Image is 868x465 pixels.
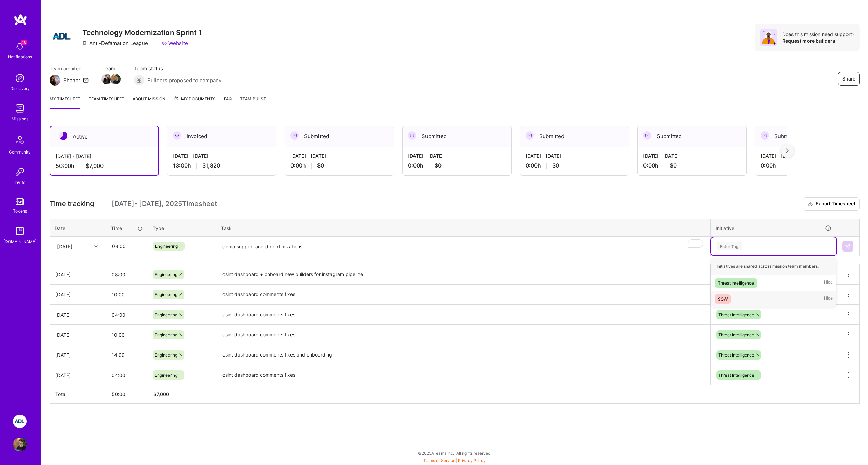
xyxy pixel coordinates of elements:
span: $0 [670,162,677,169]
img: Submitted [408,131,416,140]
div: [DATE] - [DATE] [761,152,858,159]
div: Active [50,126,158,147]
div: Missions [12,115,28,122]
th: Total [50,385,106,404]
i: icon CompanyGray [82,41,88,46]
a: Website [162,40,188,47]
input: HH:MM [106,326,148,344]
a: Terms of Service [423,458,456,463]
span: $1,820 [202,162,220,169]
div: 0:00 h [643,162,741,169]
span: | [423,458,486,463]
a: Privacy Policy [458,458,486,463]
img: logo [14,14,27,26]
span: Hide [824,278,833,288]
span: My Documents [174,95,216,103]
h3: Technology Modernization Sprint 1 [82,28,202,37]
a: Team Pulse [240,95,266,109]
button: Share [838,72,860,86]
span: Threat Intelligence [718,352,754,358]
div: [DATE] - [DATE] [290,152,388,159]
span: Engineering [155,312,177,317]
span: $0 [317,162,324,169]
span: Team Pulse [240,96,266,101]
span: 10 [21,40,27,45]
textarea: osint dashboard comments fixes [217,325,710,344]
div: Submitted [638,126,746,147]
img: right [786,148,789,153]
img: Team Member Avatar [110,74,121,84]
div: Initiatives are shared across mission team members. [711,258,836,275]
textarea: osint dashboard + onboard new builders for instagram pipeline [217,265,710,284]
div: [DATE] - [DATE] [408,152,506,159]
div: [DATE] [55,311,100,318]
div: [DATE] - [DATE] [526,152,623,159]
a: About Mission [133,95,165,109]
div: [DATE] - [DATE] [643,152,741,159]
div: Submitted [403,126,511,147]
img: Builders proposed to company [134,75,145,86]
div: Anti-Defamation League [82,40,148,47]
div: 0:00 h [761,162,858,169]
span: $7,000 [86,162,104,170]
i: icon Download [808,201,813,208]
img: Invite [13,165,27,179]
span: [DATE] - [DATE] , 2025 Timesheet [112,200,217,208]
a: Team Member Avatar [102,73,111,85]
div: [DATE] - [DATE] [56,152,153,160]
span: Hide [824,294,833,304]
textarea: osint dashboard comments fixes [217,366,710,384]
th: Type [148,219,216,237]
span: $0 [552,162,559,169]
span: Threat Intelligence [718,332,754,337]
img: Submitted [526,131,534,140]
div: Submitted [285,126,394,147]
a: My Documents [174,95,216,109]
img: teamwork [13,102,27,115]
div: SOW [718,295,728,303]
textarea: osint dashboard comments fixes [217,305,710,324]
span: Team architect [50,65,89,72]
a: Team Member Avatar [111,73,120,85]
div: Tokens [13,207,27,215]
input: HH:MM [106,366,148,384]
span: Engineering [155,373,177,378]
span: Engineering [155,352,177,358]
div: [DATE] [55,372,100,379]
span: Engineering [155,332,177,337]
span: Threat Intelligence [718,373,754,378]
a: Team timesheet [89,95,124,109]
img: Submitted [290,131,299,140]
span: $ 7,000 [153,391,169,397]
span: Share [842,75,855,82]
input: HH:MM [107,237,147,255]
th: 50:00 [106,385,148,404]
i: icon Mail [83,77,89,83]
div: Submitted [755,126,864,147]
span: Builders proposed to company [147,77,221,84]
a: FAQ [224,95,232,109]
a: ADL: Technology Modernization Sprint 1 [11,415,28,428]
div: Does this mission need support? [782,31,854,38]
a: User Avatar [11,438,28,451]
span: Team status [134,65,221,72]
div: [DATE] [55,291,100,298]
img: User Avatar [13,438,27,451]
th: Task [216,219,711,237]
div: Invoiced [167,126,276,147]
div: 50:00 h [56,162,153,170]
img: Company Logo [50,24,74,48]
div: Discovery [10,85,30,92]
div: Invite [15,179,25,186]
img: Active [59,132,67,140]
div: [DATE] [55,271,100,278]
span: Time tracking [50,200,94,208]
img: Avatar [760,29,777,46]
div: [DATE] [55,351,100,359]
div: [DOMAIN_NAME] [3,238,37,245]
input: HH:MM [106,306,148,324]
img: guide book [13,224,27,238]
img: Submitted [761,131,769,140]
img: Team Member Avatar [101,74,112,84]
div: Submitted [520,126,629,147]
